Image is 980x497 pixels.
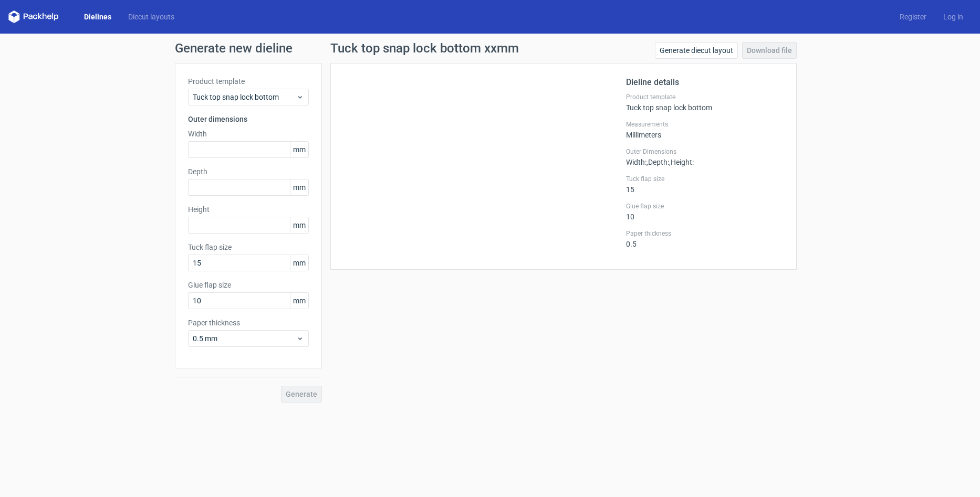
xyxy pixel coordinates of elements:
[120,12,183,22] a: Diecut layouts
[188,129,309,139] label: Width
[290,217,308,233] span: mm
[669,158,694,166] span: , Height :
[626,120,784,129] label: Measurements
[193,92,296,102] span: Tuck top snap lock bottom
[76,12,120,22] a: Dielines
[188,318,309,328] label: Paper thickness
[935,12,972,22] a: Log in
[647,158,669,166] span: , Depth :
[188,166,309,177] label: Depth
[626,175,784,194] div: 15
[188,114,309,124] h3: Outer dimensions
[626,229,784,238] label: Paper thickness
[290,255,308,271] span: mm
[626,93,784,112] div: Tuck top snap lock bottom
[188,280,309,290] label: Glue flap size
[175,42,805,55] h1: Generate new dieline
[290,293,308,309] span: mm
[290,142,308,157] span: mm
[193,333,296,344] span: 0.5 mm
[188,204,309,215] label: Height
[330,42,519,55] h1: Tuck top snap lock bottom xxmm
[626,93,784,101] label: Product template
[891,12,935,22] a: Register
[626,76,784,89] h2: Dieline details
[626,202,784,210] label: Glue flap size
[626,229,784,248] div: 0.5
[626,158,647,166] span: Width :
[626,120,784,139] div: Millimeters
[188,76,309,87] label: Product template
[626,147,784,156] label: Outer Dimensions
[655,42,738,59] a: Generate diecut layout
[290,179,308,195] span: mm
[626,202,784,221] div: 10
[188,242,309,252] label: Tuck flap size
[626,175,784,183] label: Tuck flap size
